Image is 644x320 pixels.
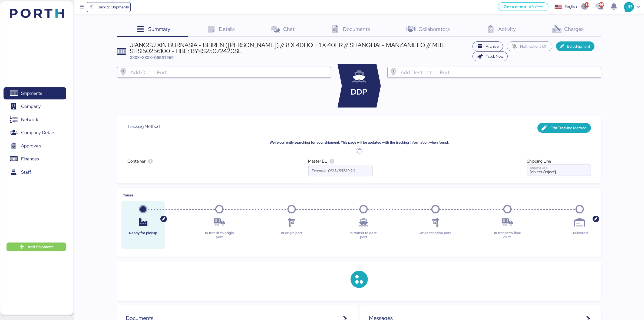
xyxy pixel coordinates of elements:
[202,231,237,239] div: In transit to origin port
[6,243,66,251] button: Add Shipment
[4,140,66,152] a: Approvals
[4,166,66,178] a: Staff
[21,155,39,163] span: Finances
[126,231,160,239] div: Ready for pickup
[564,25,584,33] span: Charges
[520,43,548,50] span: Notifications Off
[202,243,237,249] div: -
[490,231,525,239] div: In transit to final dest.
[21,142,41,150] span: Approvals
[21,102,41,110] span: Company
[21,129,55,137] span: Company Details
[4,87,66,100] a: Shipments
[562,243,597,249] div: -
[567,43,590,50] span: Edit shipment
[126,243,160,249] div: -
[274,231,309,239] div: At origin port
[399,69,599,76] input: Add Destination Port
[21,168,31,176] span: Staff
[418,231,453,239] div: At destination port
[527,158,591,164] div: Shipping Line
[4,100,66,113] a: Company
[127,123,160,130] span: Tracking Method
[219,25,235,33] span: Details
[28,244,53,250] span: Add Shipment
[130,42,470,54] div: JIANGSU XIN BURNASIA - BEIREN ([PERSON_NAME]) // 8 X 40HQ + 1 X 40FR // SHANGHAI - MANZANILLO // ...
[21,116,38,124] span: Network
[486,43,499,50] span: Archive
[564,4,577,9] div: English
[507,41,552,51] button: Notifications Off
[486,53,503,60] span: Track Now
[127,158,146,164] span: Container
[556,41,595,51] button: Edit shipment
[473,51,508,61] button: Track Now
[343,25,370,33] span: Documents
[418,25,450,33] span: Collaborators
[562,231,597,239] div: Delivered
[121,136,598,148] div: We’re currently searching for your shipment. This page will be updated with the tracking informat...
[21,89,42,97] span: Shipments
[274,243,309,249] div: -
[309,165,372,176] input: Example: 012345678900
[4,114,66,126] a: Network
[490,243,525,249] div: -
[346,231,381,239] div: In transit to dest. port
[130,55,174,60] span: XXXX-XXXX-O0051969
[4,153,66,165] a: Finances
[418,243,453,249] div: -
[283,25,295,33] span: Chat
[527,165,591,176] input: Shipping Line
[4,127,66,139] a: Company Details
[498,25,516,33] span: Activity
[473,41,503,51] button: Archive
[346,243,381,249] div: -
[87,2,131,12] a: Back to Shipments
[351,86,368,98] span: DDP
[308,158,327,164] span: Master BL
[98,4,129,10] span: Back to Shipments
[148,25,170,33] span: Summary
[626,3,632,10] span: JR
[121,192,597,198] div: Phases
[78,2,87,12] button: Menu
[551,125,587,131] span: Edit Tracking Method
[129,69,329,76] input: Add Origin Port
[537,123,591,133] button: Edit Tracking Method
